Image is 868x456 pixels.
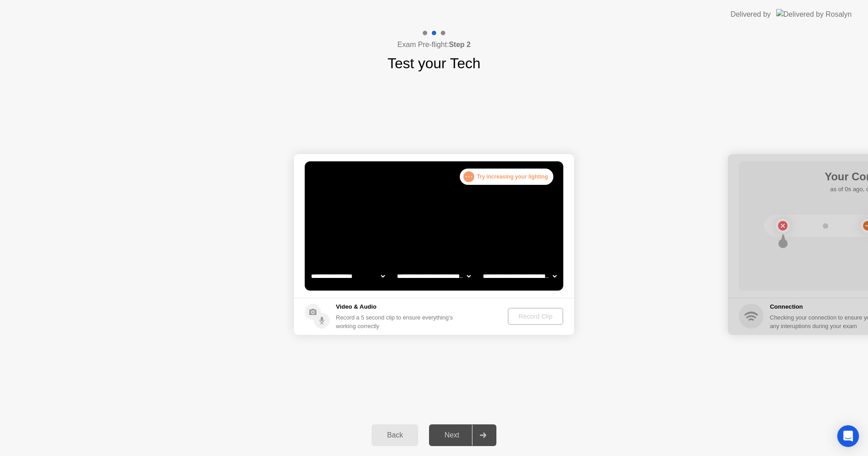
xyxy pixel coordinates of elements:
h5: Video & Audio [336,302,457,311]
h1: Test your Tech [387,52,481,74]
h4: Exam Pre-flight: [397,39,471,50]
b: Step 2 [449,41,471,48]
select: Available speakers [395,267,472,285]
select: Available microphones [481,267,558,285]
button: Next [429,424,496,446]
select: Available cameras [309,267,387,285]
div: Next [432,431,472,439]
div: Delivered by [731,9,771,20]
button: Back [372,424,418,446]
div: Back [374,431,415,439]
button: Record Clip [508,308,563,325]
div: Record Clip [511,313,560,320]
div: Open Intercom Messenger [837,425,859,447]
div: Try increasing your lighting [460,169,553,185]
div: Record a 5 second clip to ensure everything’s working correctly [336,313,457,330]
div: . . . [463,171,474,182]
img: Delivered by Rosalyn [776,9,852,19]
